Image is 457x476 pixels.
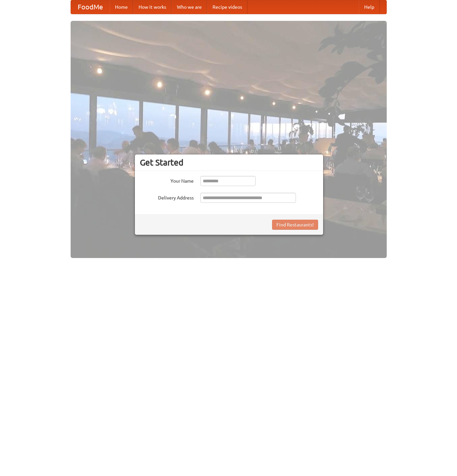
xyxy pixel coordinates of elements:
[140,193,194,201] label: Delivery Address
[71,0,110,14] a: FoodMe
[272,220,318,230] button: Find Restaurants!
[140,157,318,168] h3: Get Started
[110,0,133,14] a: Home
[140,176,194,184] label: Your Name
[207,0,247,14] a: Recipe videos
[359,0,380,14] a: Help
[133,0,172,14] a: How it works
[172,0,207,14] a: Who we are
